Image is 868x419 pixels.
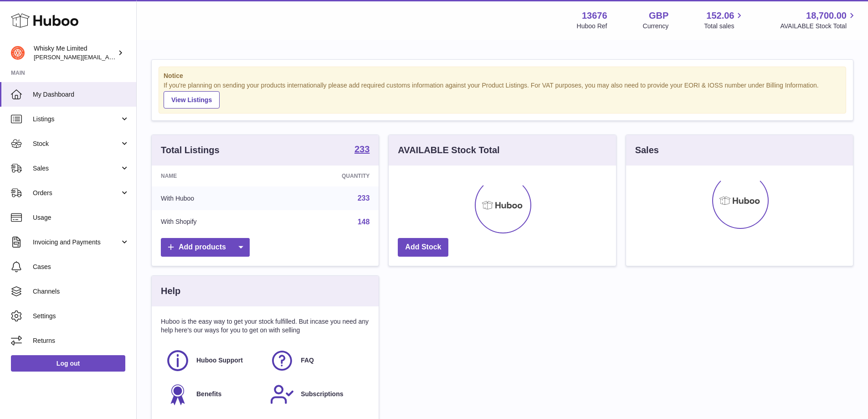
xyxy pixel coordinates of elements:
span: Huboo Support [196,356,243,365]
span: Returns [33,336,129,345]
td: With Shopify [152,210,274,234]
span: Benefits [196,390,221,398]
span: Sales [33,164,120,173]
a: Subscriptions [270,382,365,407]
a: 233 [358,194,370,202]
span: [PERSON_NAME][EMAIL_ADDRESS][DOMAIN_NAME] [34,53,183,61]
strong: Notice [164,72,841,80]
a: 148 [358,218,370,226]
img: frances@whiskyshop.com [11,46,25,60]
span: Subscriptions [301,390,343,398]
a: 152.06 Total sales [704,10,745,31]
div: Huboo Ref [577,22,607,31]
span: Usage [33,213,129,222]
a: 18,700.00 AVAILABLE Stock Total [780,10,857,31]
h3: AVAILABLE Stock Total [398,144,499,156]
div: Whisky Me Limited [34,44,116,62]
a: Add Stock [398,238,448,257]
a: Add products [161,238,250,257]
th: Name [152,166,274,186]
span: 152.06 [706,10,734,22]
strong: GBP [649,10,668,22]
span: Channels [33,287,129,296]
div: If you're planning on sending your products internationally please add required customs informati... [164,81,841,109]
h3: Help [161,285,180,297]
strong: 233 [354,145,370,154]
span: Total sales [704,22,745,31]
span: Stock [33,140,120,148]
strong: 13676 [582,10,607,22]
span: Orders [33,189,120,197]
span: Invoicing and Payments [33,238,120,247]
div: Currency [643,22,669,31]
th: Quantity [274,166,379,186]
a: Benefits [165,382,261,407]
h3: Total Listings [161,144,220,156]
span: My Dashboard [33,90,129,99]
a: Log out [11,355,125,372]
span: Settings [33,312,129,321]
span: 18,700.00 [806,10,847,22]
a: FAQ [270,348,365,373]
h3: Sales [635,144,659,156]
a: 233 [354,145,370,155]
span: Listings [33,115,120,124]
p: Huboo is the easy way to get your stock fulfilled. But incase you need any help here's our ways f... [161,317,370,335]
span: AVAILABLE Stock Total [780,22,857,31]
span: Cases [33,263,129,271]
td: With Huboo [152,186,274,210]
span: FAQ [301,356,314,365]
a: Huboo Support [165,348,261,373]
a: View Listings [164,91,220,109]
